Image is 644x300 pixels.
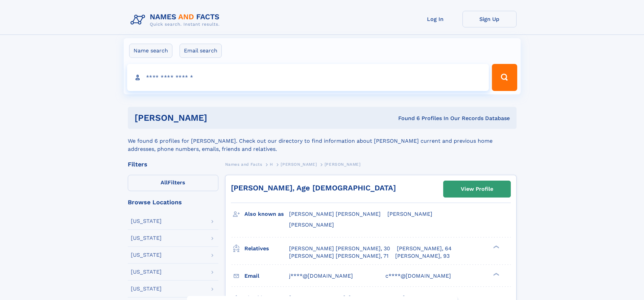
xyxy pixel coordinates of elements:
img: Logo Names and Facts [128,11,225,29]
div: We found 6 profiles for [PERSON_NAME]. Check out our directory to find information about [PERSON_... [128,129,517,153]
div: ❯ [492,245,500,249]
h3: Also known as [244,208,289,220]
h3: Relatives [244,243,289,254]
a: Names and Facts [225,160,262,168]
div: View Profile [461,181,493,197]
a: [PERSON_NAME], Age [DEMOGRAPHIC_DATA] [231,184,396,192]
span: All [161,179,168,186]
a: Log In [408,11,462,27]
h3: Email [244,270,289,282]
div: Filters [128,161,218,167]
div: [US_STATE] [131,286,162,292]
div: [US_STATE] [131,269,162,275]
div: [US_STATE] [131,235,162,241]
label: Email search [180,44,222,58]
div: [US_STATE] [131,252,162,258]
span: [PERSON_NAME] [PERSON_NAME] [289,211,381,217]
span: H [270,162,273,167]
label: Filters [128,175,218,191]
a: [PERSON_NAME] [281,160,317,168]
a: H [270,160,273,168]
a: [PERSON_NAME], 93 [395,252,450,260]
h1: [PERSON_NAME] [135,114,303,122]
span: [PERSON_NAME] [387,211,432,217]
div: Found 6 Profiles In Our Records Database [303,115,510,122]
button: Search Button [492,64,517,91]
a: [PERSON_NAME], 64 [397,245,452,252]
a: [PERSON_NAME] [PERSON_NAME], 71 [289,252,388,260]
span: [PERSON_NAME] [325,162,361,167]
span: [PERSON_NAME] [281,162,317,167]
a: View Profile [444,181,510,197]
div: [US_STATE] [131,218,162,224]
a: Sign Up [462,11,517,27]
input: search input [127,64,489,91]
div: ❯ [492,272,500,276]
div: Browse Locations [128,199,218,205]
span: [PERSON_NAME] [289,222,334,228]
label: Name search [129,44,172,58]
a: [PERSON_NAME] [PERSON_NAME], 30 [289,245,390,252]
